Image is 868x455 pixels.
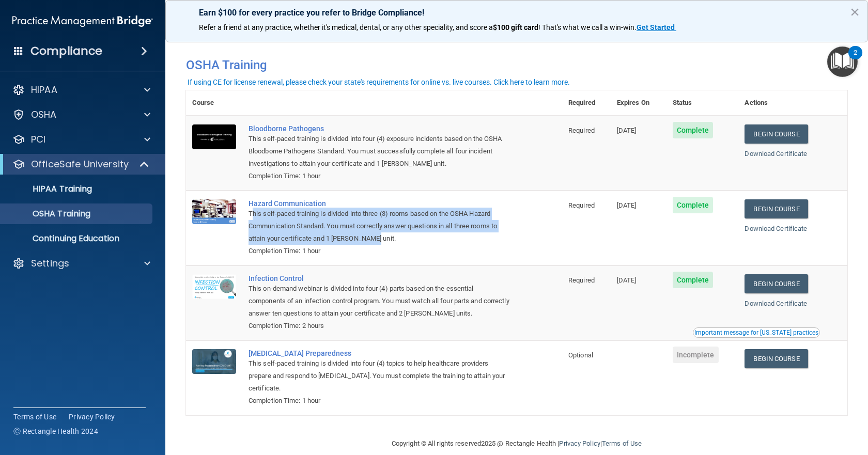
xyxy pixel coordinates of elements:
[249,357,510,395] div: This self-paced training is divided into four (4) topics to help healthcare providers prepare and...
[69,412,115,422] a: Privacy Policy
[617,127,637,134] span: [DATE]
[559,440,600,447] a: Privacy Policy
[493,23,538,32] strong: $100 gift card
[249,283,510,320] div: This on-demand webinar is divided into four (4) parts based on the essential components of an inf...
[249,245,510,257] div: Completion Time: 1 hour
[745,124,808,144] a: Begin Course
[850,4,860,20] button: Close
[12,257,150,270] a: Settings
[673,122,714,138] span: Complete
[249,133,510,170] div: This self-paced training is divided into four (4) exposure incidents based on the OSHA Bloodborne...
[568,127,595,134] span: Required
[12,108,150,121] a: OSHA
[186,77,571,87] button: If using CE for license renewal, please check your state's requirements for online vs. live cours...
[538,23,637,32] span: ! That's what we call a win-win.
[31,108,57,121] p: OSHA
[745,274,808,293] a: Begin Course
[745,150,807,158] a: Download Certificate
[249,199,510,208] a: Hazard Communication
[667,90,739,116] th: Status
[562,90,611,116] th: Required
[188,79,570,86] div: If using CE for license renewal, please check your state's requirements for online vs. live cours...
[249,170,510,182] div: Completion Time: 1 hour
[568,276,595,284] span: Required
[854,53,857,66] div: 2
[13,412,56,422] a: Terms of Use
[199,8,834,18] p: Earn $100 for every practice you refer to Bridge Compliance!
[673,347,719,363] span: Incomplete
[12,133,150,146] a: PCI
[186,58,847,72] h4: OSHA Training
[745,199,808,218] a: Begin Course
[617,201,637,209] span: [DATE]
[693,327,820,338] button: Read this if you are a dental practitioner in the state of CA
[249,208,510,245] div: This self-paced training is divided into three (3) rooms based on the OSHA Hazard Communication S...
[31,257,69,270] p: Settings
[602,440,642,447] a: Terms of Use
[7,184,92,194] p: HIPAA Training
[617,276,637,284] span: [DATE]
[186,90,242,116] th: Course
[12,158,150,170] a: OfficeSafe University
[738,90,847,116] th: Actions
[637,23,675,32] strong: Get Started
[249,274,510,283] a: Infection Control
[30,44,102,58] h4: Compliance
[12,84,150,96] a: HIPAA
[31,133,45,146] p: PCI
[694,330,818,336] div: Important message for [US_STATE] practices
[745,300,807,307] a: Download Certificate
[745,349,808,368] a: Begin Course
[31,84,57,96] p: HIPAA
[611,90,667,116] th: Expires On
[249,395,510,407] div: Completion Time: 1 hour
[31,158,129,170] p: OfficeSafe University
[673,197,714,213] span: Complete
[7,233,148,244] p: Continuing Education
[568,351,593,359] span: Optional
[12,11,153,32] img: PMB logo
[249,320,510,332] div: Completion Time: 2 hours
[745,225,807,232] a: Download Certificate
[199,23,493,32] span: Refer a friend at any practice, whether it's medical, dental, or any other speciality, and score a
[673,272,714,288] span: Complete
[249,349,510,357] a: [MEDICAL_DATA] Preparedness
[827,46,858,77] button: Open Resource Center, 2 new notifications
[13,426,98,436] span: Ⓒ Rectangle Health 2024
[7,209,90,219] p: OSHA Training
[637,23,676,32] a: Get Started
[249,124,510,133] a: Bloodborne Pathogens
[568,201,595,209] span: Required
